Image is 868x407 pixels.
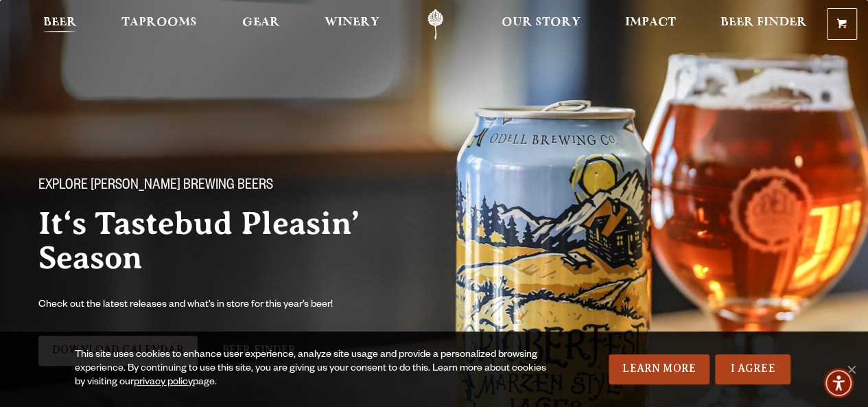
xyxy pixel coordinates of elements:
[616,9,685,40] a: Impact
[502,17,580,28] span: Our Story
[113,9,206,40] a: Taprooms
[38,297,390,314] p: Check out the latest releases and what’s in store for this year’s beer!
[121,17,197,28] span: Taprooms
[712,9,816,40] a: Beer Finder
[34,9,86,40] a: Beer
[325,17,379,28] span: Winery
[233,9,289,40] a: Gear
[625,17,676,28] span: Impact
[38,178,273,196] span: Explore [PERSON_NAME] Brewing Beers
[242,17,280,28] span: Gear
[410,9,461,40] a: Odell Home
[134,377,193,388] a: privacy policy
[609,354,709,384] a: Learn More
[75,349,554,390] div: This site uses cookies to enhance user experience, analyze site usage and provide a personalized ...
[720,17,807,28] span: Beer Finder
[823,368,854,398] div: Accessibility Menu
[316,9,388,40] a: Winery
[493,9,589,40] a: Our Story
[38,207,467,275] h2: It‘s Tastebud Pleasin’ Season
[715,354,790,384] a: I Agree
[43,17,77,28] span: Beer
